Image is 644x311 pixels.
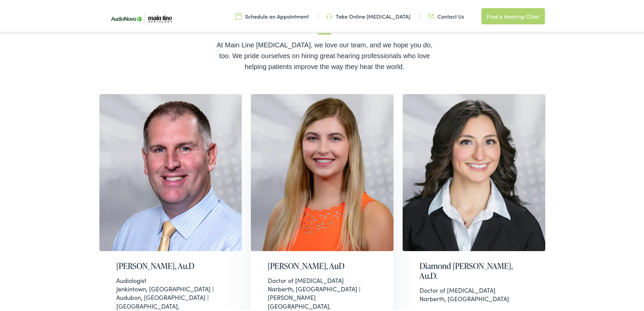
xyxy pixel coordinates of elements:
[326,11,332,19] img: utility icon
[268,275,377,283] div: Doctor of [MEDICAL_DATA]
[236,11,309,19] a: Schedule an Appointment
[420,285,528,302] div: Narberth, [GEOGRAPHIC_DATA]
[99,93,242,250] img: Brian Harrington, Audiologist for Main Line Audiology in Jenkintown and Audubon, PA.
[420,285,528,293] div: Doctor of [MEDICAL_DATA]
[236,11,242,19] img: utility icon
[428,11,464,19] a: Contact Us
[428,11,434,19] img: utility icon
[403,93,545,250] img: Diamond Prus is an audiologist at Main Line Audiology in Narbeth, PA.
[216,38,433,71] div: At Main Line [MEDICAL_DATA], we love our team, and we hope you do, too. We pride ourselves on hir...
[326,11,410,19] a: Take Online [MEDICAL_DATA]
[481,7,545,23] a: Find a Hearing Clinic
[268,260,377,270] h2: [PERSON_NAME], AuD
[420,260,528,280] h2: Diamond [PERSON_NAME], Au.D.
[116,260,225,270] h2: [PERSON_NAME], Au.D
[116,275,225,283] div: Audiologist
